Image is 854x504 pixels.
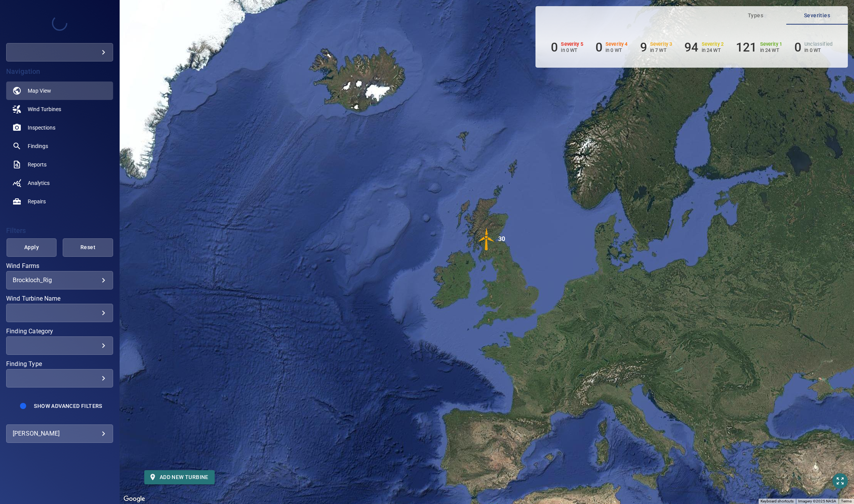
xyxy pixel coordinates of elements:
[551,40,583,55] li: Severity 5
[6,137,113,155] a: findings noActive
[6,361,113,367] label: Finding Type
[475,228,498,251] img: windFarmIconCat3.svg
[150,472,208,482] span: Add new turbine
[28,105,61,113] span: Wind Turbines
[684,40,698,55] h6: 94
[736,40,757,55] h6: 121
[760,42,782,47] h6: Severity 1
[28,179,50,187] span: Analytics
[760,47,782,53] p: in 24 WT
[13,427,107,440] div: [PERSON_NAME]
[6,43,113,62] div: fredolsen
[6,263,113,269] label: Wind Farms
[6,304,113,322] div: Wind Turbine Name
[6,174,113,192] a: analytics noActive
[6,227,113,235] h4: Filters
[791,11,843,20] span: Severities
[6,271,113,289] div: Wind Farms
[13,276,107,284] div: Brockloch_Rig
[6,82,113,100] a: map active
[6,100,113,118] a: windturbines noActive
[794,40,832,55] li: Severity Unclassified
[6,369,113,388] div: Finding Type
[794,40,801,55] h6: 0
[63,238,113,257] button: Reset
[6,296,113,302] label: Wind Turbine Name
[6,155,113,174] a: reports noActive
[28,87,51,95] span: Map View
[650,42,672,47] h6: Severity 3
[475,228,498,252] gmp-advanced-marker: 30
[798,499,836,503] span: Imagery ©2025 NASA
[29,400,107,412] button: Show Advanced Filters
[34,403,102,409] span: Show Advanced Filters
[804,47,832,53] p: in 0 WT
[144,470,215,484] button: Add new turbine
[605,47,628,53] p: in 0 WT
[122,494,147,504] img: Google
[702,47,724,53] p: in 24 WT
[736,40,782,55] li: Severity 1
[122,494,147,504] a: Open this area in Google Maps (opens a new window)
[640,40,672,55] li: Severity 3
[7,238,57,257] button: Apply
[561,42,583,47] h6: Severity 5
[702,42,724,47] h6: Severity 2
[761,499,794,504] button: Keyboard shortcuts
[595,40,602,55] h6: 0
[28,161,47,168] span: Reports
[551,40,558,55] h6: 0
[72,243,103,252] span: Reset
[640,40,647,55] h6: 9
[498,228,505,251] div: 30
[729,11,782,20] span: Types
[595,40,628,55] li: Severity 4
[650,47,672,53] p: in 7 WT
[28,142,48,150] span: Findings
[561,47,583,53] p: in 0 WT
[6,336,113,355] div: Finding Category
[16,243,47,252] span: Apply
[6,328,113,334] label: Finding Category
[6,118,113,137] a: inspections noActive
[841,499,852,503] a: Terms (opens in new tab)
[28,124,55,131] span: Inspections
[684,40,724,55] li: Severity 2
[6,192,113,211] a: repairs noActive
[605,42,628,47] h6: Severity 4
[28,198,46,205] span: Repairs
[804,42,832,47] h6: Unclassified
[6,68,113,75] h4: Navigation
